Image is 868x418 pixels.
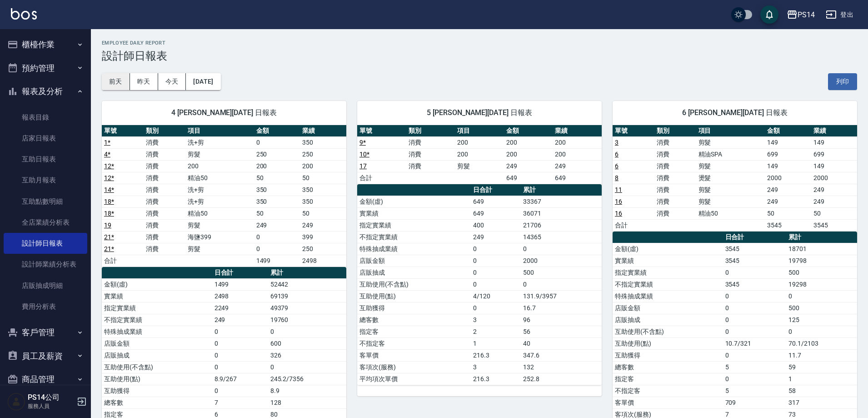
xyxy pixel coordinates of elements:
td: 平均項次單價 [357,373,471,385]
h5: PS14公司 [28,393,74,402]
td: 58 [786,385,857,397]
th: 累計 [521,184,602,196]
td: 96 [521,314,602,326]
a: 16 [615,210,622,217]
td: 精油50 [185,172,254,184]
td: 0 [471,255,521,267]
button: 今天 [158,73,186,90]
td: 200 [254,160,300,172]
td: 4/120 [471,290,521,302]
td: 洗+剪 [185,196,254,207]
td: 19298 [786,278,857,290]
td: 50 [811,207,857,219]
td: 互助使用(不含點) [613,326,723,337]
th: 單號 [613,125,654,137]
td: 249 [553,160,602,172]
td: 249 [811,196,857,207]
td: 0 [723,326,787,337]
td: 互助使用(點) [613,337,723,349]
td: 互助獲得 [613,349,723,361]
a: 店家日報表 [4,128,87,149]
td: 0 [521,243,602,255]
td: 8.9/267 [212,373,268,385]
button: 員工及薪資 [4,344,87,368]
td: 249 [765,184,811,196]
td: 500 [786,302,857,314]
td: 249 [765,196,811,207]
td: 250 [254,148,300,160]
td: 互助使用(不含點) [102,361,212,373]
td: 649 [471,207,521,219]
td: 40 [521,337,602,349]
td: 0 [212,337,268,349]
td: 店販金額 [357,255,471,267]
td: 699 [765,148,811,160]
td: 精油SPA [696,148,765,160]
td: 3545 [765,219,811,231]
td: 金額(虛) [102,278,212,290]
td: 指定實業績 [102,302,212,314]
td: 0 [723,267,787,278]
td: 剪髮 [185,148,254,160]
img: Person [7,393,25,411]
td: 1 [471,337,521,349]
td: 8.9 [268,385,346,397]
a: 6 [615,151,619,158]
td: 消費 [144,136,185,148]
td: 0 [471,243,521,255]
td: 317 [786,397,857,408]
th: 類別 [654,125,696,137]
td: 350 [300,136,346,148]
td: 燙髮 [696,172,765,184]
td: 500 [786,267,857,278]
a: 11 [615,186,622,193]
td: 合計 [102,255,144,267]
a: 互助日報表 [4,149,87,170]
td: 600 [268,337,346,349]
td: 店販抽成 [102,349,212,361]
a: 全店業績分析表 [4,212,87,233]
td: 消費 [144,184,185,196]
td: 總客數 [613,361,723,373]
td: 3545 [723,255,787,267]
td: 1499 [212,278,268,290]
td: 326 [268,349,346,361]
td: 249 [504,160,553,172]
td: 2000 [811,172,857,184]
td: 250 [300,148,346,160]
td: 0 [212,385,268,397]
td: 不指定實業績 [102,314,212,326]
td: 200 [455,136,504,148]
td: 消費 [654,172,696,184]
td: 0 [786,326,857,337]
td: 特殊抽成業績 [102,326,212,337]
td: 實業績 [357,207,471,219]
th: 金額 [504,125,553,137]
td: 3545 [723,243,787,255]
td: 不指定實業績 [357,231,471,243]
td: 252.8 [521,373,602,385]
span: 4 [PERSON_NAME][DATE] 日報表 [113,108,335,117]
td: 金額(虛) [357,196,471,207]
span: 6 [PERSON_NAME][DATE] 日報表 [624,108,846,117]
td: 132 [521,361,602,373]
td: 0 [723,290,787,302]
td: 649 [471,196,521,207]
td: 21706 [521,219,602,231]
td: 不指定客 [613,385,723,397]
td: 0 [723,302,787,314]
th: 累計 [786,232,857,243]
td: 消費 [406,148,455,160]
th: 業績 [811,125,857,137]
td: 200 [185,160,254,172]
td: 36071 [521,207,602,219]
td: 14365 [521,231,602,243]
td: 500 [521,267,602,278]
table: a dense table [613,125,857,232]
td: 249 [212,314,268,326]
td: 128 [268,397,346,408]
td: 19798 [786,255,857,267]
td: 709 [723,397,787,408]
table: a dense table [102,125,346,267]
td: 16.7 [521,302,602,314]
